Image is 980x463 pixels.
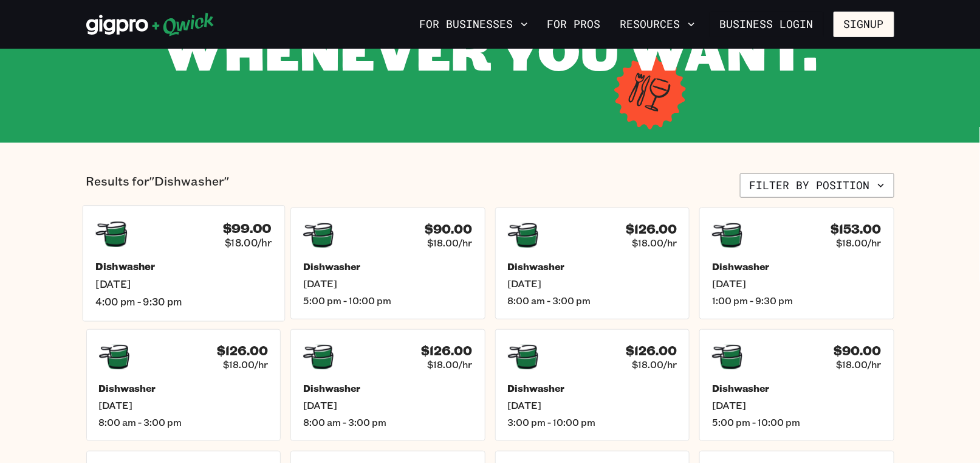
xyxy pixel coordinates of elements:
[223,358,268,371] span: $18.00/hr
[95,296,272,308] span: 4:00 pm - 9:30 pm
[626,221,677,237] h4: $126.00
[712,382,882,394] h5: Dishwasher
[82,205,284,321] a: $99.00$18.00/hrDishwasher[DATE]4:00 pm - 9:30 pm
[290,207,485,319] a: $90.00$18.00/hrDishwasher[DATE]5:00 pm - 10:00 pm
[712,294,882,307] span: 1:00 pm - 9:30 pm
[95,260,272,273] h5: Dishwasher
[415,14,533,35] button: For Businesses
[495,329,690,441] a: $126.00$18.00/hrDishwasher[DATE]3:00 pm - 10:00 pm
[740,173,894,198] button: Filter by position
[99,416,269,428] span: 8:00 am - 3:00 pm
[303,260,473,273] h5: Dishwasher
[543,14,606,35] a: For Pros
[86,329,281,441] a: $126.00$18.00/hrDishwasher[DATE]8:00 am - 3:00 pm
[712,416,882,428] span: 5:00 pm - 10:00 pm
[508,260,677,273] h5: Dishwasher
[508,294,677,307] span: 8:00 am - 3:00 pm
[615,14,700,35] button: Resources
[99,382,269,394] h5: Dishwasher
[303,294,473,307] span: 5:00 pm - 10:00 pm
[95,278,272,291] span: [DATE]
[86,173,230,198] p: Results for "Dishwasher"
[837,358,882,371] span: $18.00/hr
[632,237,677,249] span: $18.00/hr
[710,12,824,37] a: Business Login
[508,382,677,394] h5: Dishwasher
[632,358,677,371] span: $18.00/hr
[422,343,473,358] h4: $126.00
[712,399,882,411] span: [DATE]
[428,237,473,249] span: $18.00/hr
[303,382,473,394] h5: Dishwasher
[834,343,882,358] h4: $90.00
[222,220,271,236] h4: $99.00
[699,329,894,441] a: $90.00$18.00/hrDishwasher[DATE]5:00 pm - 10:00 pm
[508,277,677,290] span: [DATE]
[837,237,882,249] span: $18.00/hr
[834,12,894,37] button: Signup
[831,221,882,237] h4: $153.00
[225,236,272,249] span: $18.00/hr
[290,329,485,441] a: $126.00$18.00/hrDishwasher[DATE]8:00 am - 3:00 pm
[425,221,473,237] h4: $90.00
[99,399,269,411] span: [DATE]
[626,343,677,358] h4: $126.00
[712,260,882,273] h5: Dishwasher
[217,343,268,358] h4: $126.00
[303,399,473,411] span: [DATE]
[699,207,894,319] a: $153.00$18.00/hrDishwasher[DATE]1:00 pm - 9:30 pm
[712,277,882,290] span: [DATE]
[428,358,473,371] span: $18.00/hr
[303,416,473,428] span: 8:00 am - 3:00 pm
[508,416,677,428] span: 3:00 pm - 10:00 pm
[508,399,677,411] span: [DATE]
[495,207,690,319] a: $126.00$18.00/hrDishwasher[DATE]8:00 am - 3:00 pm
[303,277,473,290] span: [DATE]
